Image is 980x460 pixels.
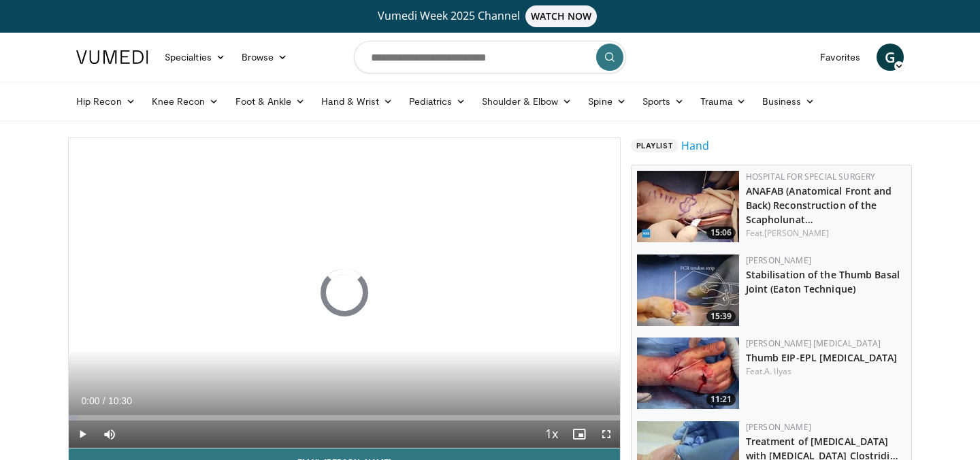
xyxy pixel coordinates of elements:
a: Vumedi Week 2025 ChannelWATCH NOW [78,5,902,27]
a: Hand [681,137,709,154]
a: Favorites [812,44,868,71]
a: A. Ilyas [764,365,791,377]
a: 11:21 [637,338,739,409]
a: Specialties [157,44,233,71]
a: Foot & Ankle [227,88,314,115]
a: ANAFAB (Anatomical Front and Back) Reconstruction of the Scapholunat… [746,184,892,226]
a: G [877,44,904,71]
a: Pediatrics [401,88,474,115]
button: Play [69,421,96,448]
button: Mute [96,421,123,448]
a: [PERSON_NAME] [746,254,811,266]
a: [PERSON_NAME] [MEDICAL_DATA] [746,338,881,349]
a: [PERSON_NAME] [746,421,811,433]
span: 15:06 [706,227,736,239]
span: 0:00 [81,395,99,406]
a: Spine [580,88,634,115]
a: Stabilisation of the Thumb Basal Joint (Eaton Technique) [746,268,900,295]
div: Feat. [746,365,906,378]
span: 10:30 [108,395,132,406]
a: [PERSON_NAME] [764,227,829,239]
div: Progress Bar [69,415,620,421]
img: fbf55afb-45ca-40d8-908f-b09eb0207f56.150x105_q85_crop-smart_upscale.jpg [637,338,739,409]
a: Trauma [692,88,754,115]
a: 15:39 [637,254,739,326]
button: Fullscreen [593,421,620,448]
img: VuMedi Logo [76,50,148,64]
a: 15:06 [637,171,739,242]
a: Browse [233,44,296,71]
a: Knee Recon [144,88,227,115]
a: Hospital for Special Surgery [746,171,876,182]
a: Hip Recon [68,88,144,115]
button: Playback Rate [538,421,566,448]
img: 46910249-ba66-4710-84e2-83133b01efba.150x105_q85_crop-smart_upscale.jpg [637,171,739,242]
video-js: Video Player [69,138,620,448]
a: Shoulder & Elbow [474,88,580,115]
span: Playlist [631,139,679,152]
div: Feat. [746,227,906,240]
span: WATCH NOW [525,5,598,27]
a: Sports [634,88,693,115]
button: Enable picture-in-picture mode [566,421,593,448]
a: Thumb EIP-EPL [MEDICAL_DATA] [746,351,898,364]
span: 15:39 [706,310,736,323]
img: abbb8fbb-6d8f-4f51-8ac9-71c5f2cab4bf.150x105_q85_crop-smart_upscale.jpg [637,254,739,326]
a: Business [754,88,823,115]
input: Search topics, interventions [354,41,626,73]
a: Hand & Wrist [313,88,401,115]
span: 11:21 [706,393,736,406]
span: / [103,395,105,406]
